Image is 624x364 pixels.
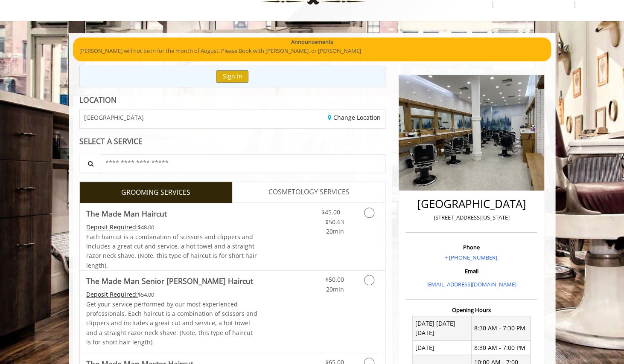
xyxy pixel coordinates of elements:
span: Each haircut is a combination of scissors and clippers and includes a great cut and service, a ho... [86,233,257,269]
b: The Made Man Haircut [86,208,167,220]
div: $48.00 [86,222,258,232]
span: 20min [326,285,344,293]
button: Service Search [79,154,101,173]
span: GROOMING SERVICES [121,187,190,198]
a: Change Location [328,113,381,121]
b: The Made Man Senior [PERSON_NAME] Haircut [86,275,253,287]
p: [PERSON_NAME] will not be in for the month of August. Please Book with [PERSON_NAME], or [PERSON_... [79,46,545,55]
span: This service needs some Advance to be paid before we block your appointment [86,223,138,231]
span: $50.00 [325,275,344,283]
a: [EMAIL_ADDRESS][DOMAIN_NAME] [426,280,516,288]
div: $54.00 [86,290,258,299]
p: Get your service performed by our most experienced professionals. Each haircut is a combination o... [86,300,258,347]
h3: Opening Hours [406,307,537,313]
h2: [GEOGRAPHIC_DATA] [408,198,535,210]
h3: Email [408,268,535,274]
span: This service needs some Advance to be paid before we block your appointment [86,290,138,298]
div: SELECT A SERVICE [79,137,385,145]
td: 8:30 AM - 7:00 PM [471,341,530,355]
span: COSMETOLOGY SERVICES [268,187,349,198]
td: [DATE] [413,341,472,355]
p: [STREET_ADDRESS][US_STATE] [408,213,535,222]
h3: Phone [408,244,535,250]
span: $45.00 - $50.63 [321,208,344,225]
span: 20min [326,227,344,235]
td: 8:30 AM - 7:30 PM [471,316,530,341]
td: [DATE] [DATE] [DATE] [413,316,472,341]
button: Sign In [216,70,248,83]
b: Announcements [291,38,333,46]
b: LOCATION [79,95,117,105]
a: + [PHONE_NUMBER]. [444,254,498,261]
span: [GEOGRAPHIC_DATA] [84,114,144,121]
